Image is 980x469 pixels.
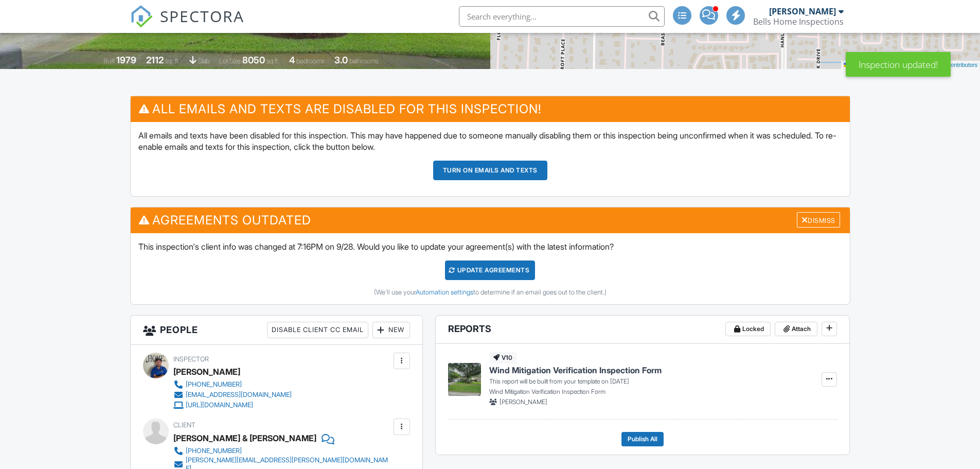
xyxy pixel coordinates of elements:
div: (We'll use your to determine if an email goes out to the client.) [138,288,842,297]
div: [PHONE_NUMBER] [186,447,242,455]
div: 1979 [116,55,136,65]
div: Inspection updated! [846,52,951,77]
a: [PHONE_NUMBER] [173,379,292,390]
a: SPECTORA [130,14,244,36]
div: 3.0 [334,55,348,65]
div: [PHONE_NUMBER] [186,380,242,389]
div: 8050 [242,55,265,65]
a: Leaflet [844,62,867,68]
div: [URL][DOMAIN_NAME] [186,401,253,409]
div: 4 [289,55,295,65]
div: [EMAIL_ADDRESS][DOMAIN_NAME] [186,391,292,399]
span: Built [103,57,115,65]
img: The Best Home Inspection Software - Spectora [130,5,153,28]
div: 2112 [146,55,164,65]
a: [EMAIL_ADDRESS][DOMAIN_NAME] [173,390,292,400]
a: Automation settings [416,288,473,296]
span: Lot Size [219,57,241,65]
a: [PHONE_NUMBER] [173,446,391,456]
div: [PERSON_NAME] [769,6,836,16]
div: Bells Home Inspections [753,16,844,27]
div: New [372,322,410,338]
h3: Agreements Outdated [131,207,850,233]
h3: People [131,316,422,345]
div: Disable Client CC Email [267,322,368,338]
input: Search everything... [459,6,665,27]
div: [PERSON_NAME] & [PERSON_NAME] [173,430,316,446]
span: bathrooms [349,57,379,65]
span: Client [173,421,195,429]
span: sq.ft. [266,57,279,65]
span: SPECTORA [160,5,244,27]
p: All emails and texts have been disabled for this inspection. This may have happened due to someon... [138,130,842,153]
div: [PERSON_NAME] [173,364,240,379]
div: Update Agreements [445,260,535,280]
div: This inspection's client info was changed at 7:16PM on 9/28. Would you like to update your agreem... [131,233,850,304]
span: slab [198,57,209,65]
span: sq. ft. [165,57,180,65]
span: Inspector [173,355,209,363]
span: bedrooms [296,57,325,65]
div: Dismiss [797,212,840,228]
a: [URL][DOMAIN_NAME] [173,400,292,410]
button: Turn on emails and texts [433,161,547,180]
h3: All emails and texts are disabled for this inspection! [131,96,850,121]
